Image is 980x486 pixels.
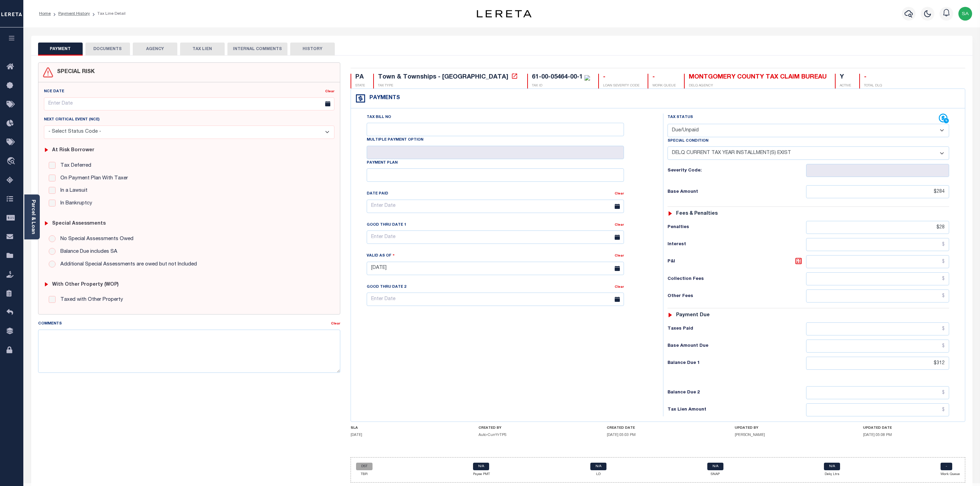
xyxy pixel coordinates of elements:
[607,433,709,437] h5: [DATE] 05:03 PM
[38,321,62,327] label: Comments
[941,472,960,477] p: Work Queue
[325,90,334,93] a: Clear
[356,472,373,477] p: TBR
[615,254,624,258] a: Clear
[668,225,806,230] h6: Penalties
[590,463,606,470] a: N/A
[652,83,676,88] p: WORK QUEUE
[52,147,94,153] h6: At Risk Borrower
[806,386,949,399] input: $
[57,162,91,170] label: Tax Deferred
[864,83,882,88] p: TOTAL DLQ
[331,322,340,325] a: Clear
[668,115,693,120] label: Tax Status
[290,43,335,56] button: HISTORY
[473,472,490,477] p: Payee PMT
[615,285,624,289] a: Clear
[52,282,119,288] h6: with Other Property (WOP)
[603,74,639,81] div: -
[607,426,709,430] h4: CREATED DATE
[735,426,837,430] h4: UPDATED BY
[806,272,949,285] input: $
[603,83,639,88] p: LOAN SEVERITY CODE
[668,189,806,195] h6: Base Amount
[689,83,827,88] p: DELQ AGENCY
[689,74,827,81] div: MONTGOMERY COUNTY TAX CLAIM BUREAU
[668,407,806,413] h6: Tax Lien Amount
[615,192,624,195] a: Clear
[44,97,334,111] input: Enter Date
[31,200,35,234] a: Parcel & Loan
[668,360,806,366] h6: Balance Due 1
[479,433,581,437] h5: Auto-CurrYrTPS
[39,12,51,16] a: Home
[367,191,388,197] label: Date Paid
[806,221,949,234] input: $
[668,257,806,266] h6: P&I
[863,426,966,430] h4: UPDATED DATE
[668,138,708,144] label: Special Condition
[806,340,949,353] input: $
[668,168,806,174] h6: Severity Code:
[367,252,395,259] label: Valid as Of
[367,293,624,306] input: Enter Date
[532,83,590,88] p: TAX ID
[54,69,95,75] h4: SPECIAL RISK
[676,211,718,217] h6: Fees & Penalties
[824,463,840,470] a: N/A
[367,284,406,290] label: Good Thru Date 2
[668,294,806,299] h6: Other Fees
[355,74,365,81] div: PA
[668,343,806,349] h6: Base Amount Due
[473,463,489,470] a: N/A
[57,235,133,243] label: No Special Assessments Owed
[378,74,508,80] div: Town & Townships - [GEOGRAPHIC_DATA]
[532,74,583,80] div: 61-00-05464-00-1
[707,463,723,470] a: N/A
[57,248,117,256] label: Balance Due includes SA
[863,433,966,437] h5: [DATE] 05:08 PM
[824,472,840,477] p: Delq Ltrs
[477,10,532,17] img: logo-dark.svg
[585,75,590,81] img: check-icon-green.svg
[351,433,362,437] span: [DATE]
[58,12,90,16] a: Payment History
[652,74,676,81] div: -
[57,296,123,304] label: Taxed with Other Property
[668,242,806,247] h6: Interest
[806,289,949,303] input: $
[57,175,128,182] label: On Payment Plan With Taxer
[806,238,949,251] input: $
[676,312,710,318] h6: Payment due
[57,261,197,269] label: Additional Special Assessments are owed but not Included
[615,223,624,227] a: Clear
[351,426,453,430] h4: SLA
[57,187,87,195] label: In a Lawsuit
[864,74,882,81] div: -
[366,95,400,102] h4: Payments
[85,43,130,56] button: DOCUMENTS
[38,43,83,56] button: PAYMENT
[367,137,423,143] label: Multiple Payment Option
[367,160,398,166] label: Payment Plan
[806,255,949,268] input: $
[356,463,373,470] a: DST
[707,472,723,477] p: SNAP
[840,83,851,88] p: ACTIVE
[57,200,92,208] label: In Bankruptcy
[180,43,225,56] button: TAX LIEN
[367,262,624,275] input: Enter Date
[90,11,126,17] li: Tax Line Detail
[735,433,837,437] h5: [PERSON_NAME]
[133,43,177,56] button: AGENCY
[479,426,581,430] h4: CREATED BY
[840,74,851,81] div: Y
[668,390,806,395] h6: Balance Due 2
[378,83,519,88] p: TAX TYPE
[44,117,99,123] label: Next Critical Event (NCE)
[806,322,949,335] input: $
[355,83,365,88] p: STATE
[52,221,106,227] h6: Special Assessments
[806,185,949,198] input: $
[941,463,952,470] a: -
